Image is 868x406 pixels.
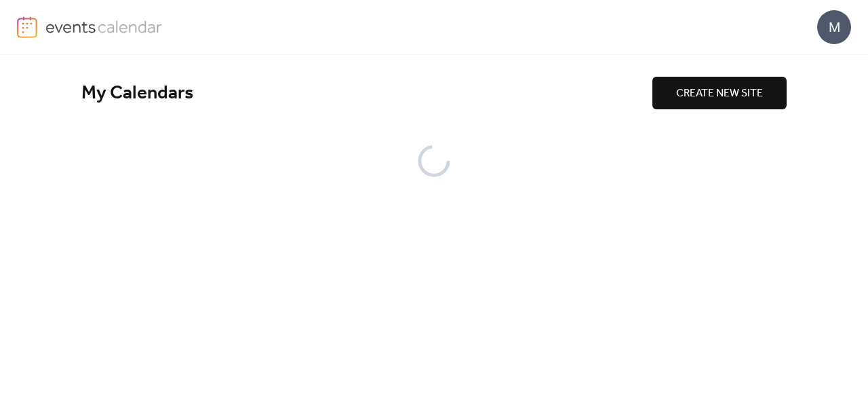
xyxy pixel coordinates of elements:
span: CREATE NEW SITE [676,86,763,102]
div: M [817,10,851,44]
img: logo-type [45,16,163,37]
img: logo [17,16,37,38]
button: CREATE NEW SITE [652,77,787,109]
div: My Calendars [81,81,652,105]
